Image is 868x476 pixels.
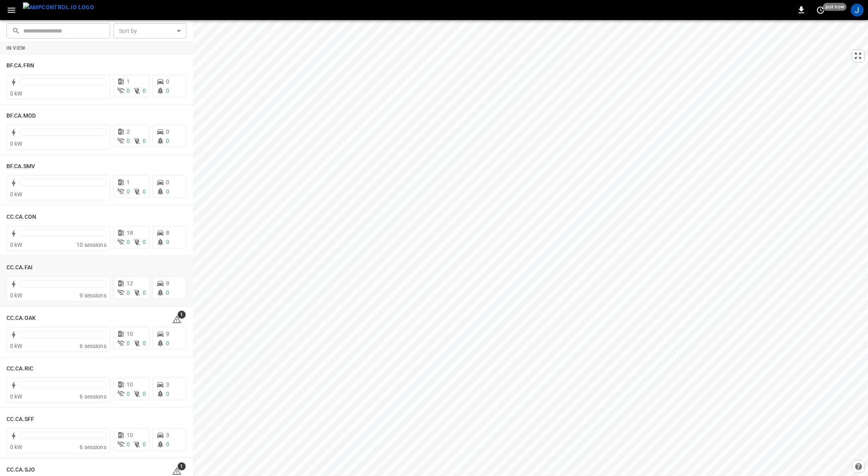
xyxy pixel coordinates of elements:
[6,162,35,171] h6: BF.CA.SMV
[6,45,26,51] strong: In View
[127,128,130,135] span: 2
[823,3,847,11] span: just now
[166,188,169,195] span: 0
[10,393,23,400] span: 0 kW
[143,239,146,245] span: 0
[166,381,169,388] span: 3
[6,364,33,373] h6: CC.CA.RIC
[127,188,130,195] span: 0
[166,280,169,287] span: 9
[6,415,34,424] h6: CC.CA.SFF
[127,289,130,296] span: 0
[814,4,827,16] button: set refresh interval
[143,340,146,346] span: 0
[10,242,23,248] span: 0 kW
[166,432,169,438] span: 3
[10,140,23,147] span: 0 kW
[80,444,106,450] span: 6 sessions
[76,242,106,248] span: 10 sessions
[143,188,146,195] span: 0
[166,128,169,135] span: 0
[127,391,130,397] span: 0
[166,78,169,85] span: 0
[166,87,169,94] span: 0
[127,179,130,185] span: 1
[127,340,130,346] span: 0
[127,331,133,337] span: 10
[127,239,130,245] span: 0
[166,391,169,397] span: 0
[166,138,169,144] span: 0
[166,230,169,236] span: 8
[80,343,106,349] span: 6 sessions
[166,441,169,448] span: 0
[10,444,23,450] span: 0 kW
[127,230,133,236] span: 18
[166,179,169,185] span: 0
[143,138,146,144] span: 0
[80,292,106,299] span: 9 sessions
[23,2,94,12] img: ampcontrol.io logo
[6,263,33,272] h6: CC.CA.FAI
[143,391,146,397] span: 0
[127,441,130,448] span: 0
[127,280,133,287] span: 12
[6,112,36,120] h6: BF.CA.MOD
[166,289,169,296] span: 0
[143,87,146,94] span: 0
[6,466,35,474] h6: CC.CA.SJO
[166,340,169,346] span: 0
[127,432,133,438] span: 10
[10,90,23,97] span: 0 kW
[6,213,36,222] h6: CC.CA.CON
[166,331,169,337] span: 9
[10,191,23,197] span: 0 kW
[127,381,133,388] span: 10
[6,314,36,323] h6: CC.CA.OAK
[143,441,146,448] span: 0
[127,78,130,85] span: 1
[80,393,106,400] span: 6 sessions
[166,239,169,245] span: 0
[178,462,186,470] span: 1
[10,292,23,299] span: 0 kW
[851,4,864,16] div: profile-icon
[143,289,146,296] span: 0
[127,87,130,94] span: 0
[178,311,186,319] span: 1
[127,138,130,144] span: 0
[10,343,23,349] span: 0 kW
[6,61,34,70] h6: BF.CA.FRN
